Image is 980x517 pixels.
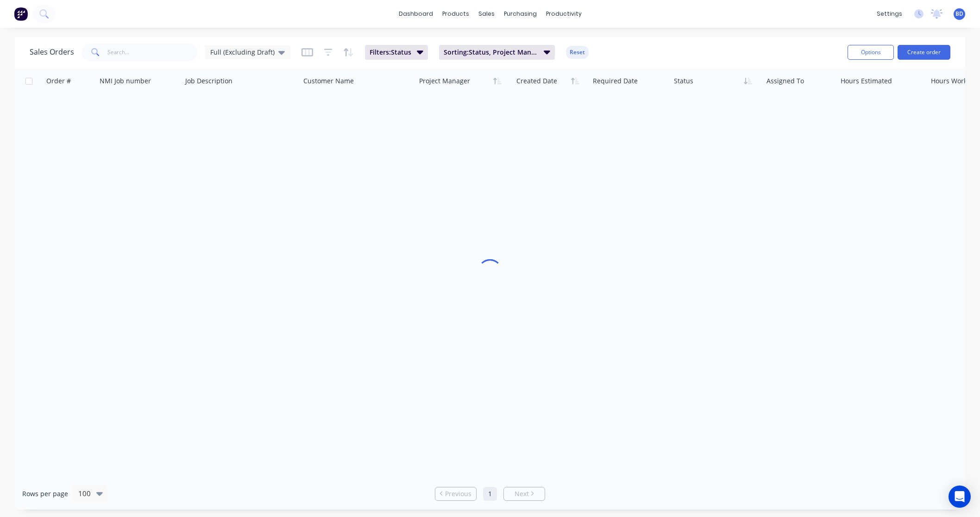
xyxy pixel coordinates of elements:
[30,48,74,56] h1: Sales Orders
[46,76,71,86] div: Order #
[22,489,68,498] span: Rows per page
[483,487,497,501] a: Page 1 is your current page
[766,76,804,86] div: Assigned To
[566,46,589,59] button: Reset
[107,43,198,62] input: Search...
[438,7,474,21] div: products
[419,76,470,86] div: Project Manager
[541,7,586,21] div: productivity
[394,7,438,21] a: dashboard
[14,7,28,21] img: Factory
[439,45,555,60] button: Sorting:Status, Project Manager, Created Date
[210,47,275,57] span: Full (Excluding Draft)
[504,489,545,498] a: Next page
[185,76,232,86] div: Job Description
[370,48,411,57] span: Filters: Status
[444,48,538,57] span: Sorting: Status, Project Manager, Created Date
[303,76,354,86] div: Customer Name
[474,7,499,21] div: sales
[435,489,476,498] a: Previous page
[515,489,529,498] span: Next
[674,76,693,86] div: Status
[898,45,950,60] button: Create order
[431,487,549,501] ul: Pagination
[848,45,894,60] button: Options
[593,76,638,86] div: Required Date
[516,76,557,86] div: Created Date
[445,489,471,498] span: Previous
[100,76,151,86] div: NMI Job number
[955,10,963,18] span: BD
[499,7,541,21] div: purchasing
[931,76,975,86] div: Hours Worked
[365,45,428,60] button: Filters:Status
[872,7,907,21] div: settings
[949,486,971,508] div: Open Intercom Messenger
[841,76,892,86] div: Hours Estimated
